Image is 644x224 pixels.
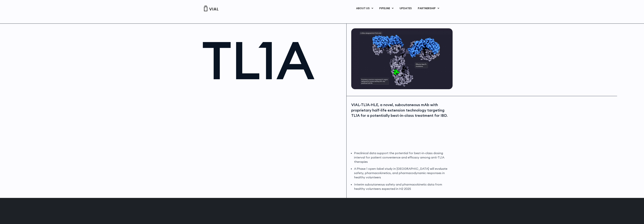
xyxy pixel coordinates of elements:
li: Interim subcutaneous safety and pharmacokinetic data from healthy volunteers expected in H2 2025 [354,182,452,191]
a: ABOUT USMenu Toggle [353,5,376,12]
a: UPDATES [397,5,415,12]
li: A Phase 1 open-label study in [GEOGRAPHIC_DATA] will evaluate safety, pharmacokinetics, and pharm... [354,167,452,180]
img: TL1A antibody diagram. [351,28,453,89]
div: VIAL-TL1A-HLE, a novel, subcutaneous mAb with proprietary half-life extension technology targetin... [351,102,452,118]
img: Vial Logo [204,6,219,11]
h1: TL1A [202,34,343,86]
li: Preclinical data support the potential for best-in-class dosing interval for patient convenience ... [354,151,452,164]
a: PARTNERSHIPMenu Toggle [415,5,442,12]
a: PIPELINEMenu Toggle [376,5,396,12]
